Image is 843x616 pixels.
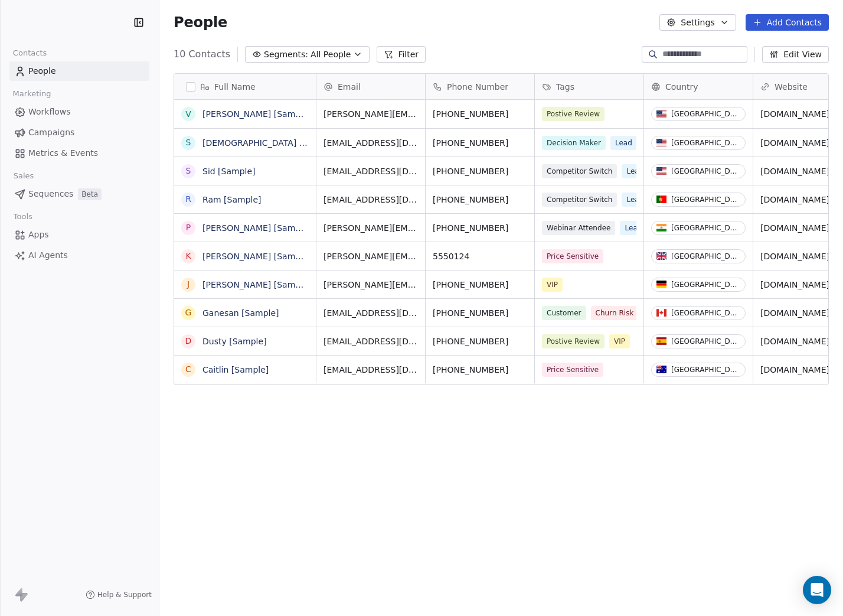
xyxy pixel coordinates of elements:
[591,306,639,320] span: Churn Risk
[324,279,418,291] span: [PERSON_NAME][EMAIL_ADDRESS][DOMAIN_NAME]
[9,246,149,265] a: AI Agents
[535,74,643,99] div: Tags
[324,307,418,319] span: [EMAIL_ADDRESS][DOMAIN_NAME]
[762,46,829,63] button: Edit View
[28,126,74,139] span: Campaigns
[97,590,152,599] span: Help & Support
[28,65,56,77] span: People
[803,576,831,604] div: Open Intercom Messenger
[185,335,192,347] div: D
[28,229,49,241] span: Apps
[8,167,39,185] span: Sales
[433,194,527,206] span: [PHONE_NUMBER]
[8,44,52,62] span: Contacts
[324,194,418,206] span: [EMAIL_ADDRESS][DOMAIN_NAME]
[202,223,311,233] a: [PERSON_NAME] [Sample]
[760,167,829,176] a: [DOMAIN_NAME]
[775,81,808,93] span: Website
[671,139,740,147] div: [GEOGRAPHIC_DATA]
[9,61,149,81] a: People
[264,48,308,61] span: Segments:
[8,85,56,103] span: Marketing
[186,221,191,234] div: P
[542,164,617,178] span: Competitor Switch
[8,208,37,226] span: Tools
[671,252,740,260] div: [GEOGRAPHIC_DATA]
[202,109,311,119] a: [PERSON_NAME] [Sample]
[433,364,527,376] span: [PHONE_NUMBER]
[760,280,829,289] a: [DOMAIN_NAME]
[433,307,527,319] span: [PHONE_NUMBER]
[542,221,615,235] span: Webinar Attendee
[671,281,740,289] div: [GEOGRAPHIC_DATA]
[311,48,351,61] span: All People
[202,308,279,318] a: Ganesan [Sample]
[671,309,740,317] div: [GEOGRAPHIC_DATA]
[433,335,527,347] span: [PHONE_NUMBER]
[214,81,256,93] span: Full Name
[671,224,740,232] div: [GEOGRAPHIC_DATA]
[324,108,418,120] span: [PERSON_NAME][EMAIL_ADDRESS][DOMAIN_NAME]
[760,308,829,318] a: [DOMAIN_NAME]
[185,108,191,120] div: V
[324,222,418,234] span: [PERSON_NAME][EMAIL_ADDRESS][DOMAIN_NAME]
[671,167,740,175] div: [GEOGRAPHIC_DATA]
[433,279,527,291] span: [PHONE_NUMBER]
[28,249,68,262] span: AI Agents
[316,74,425,99] div: Email
[338,81,361,93] span: Email
[426,74,534,99] div: Phone Number
[433,165,527,177] span: [PHONE_NUMBER]
[324,364,418,376] span: [EMAIL_ADDRESS][DOMAIN_NAME]
[202,365,269,374] a: Caitlin [Sample]
[324,137,418,149] span: [EMAIL_ADDRESS][DOMAIN_NAME]
[86,590,152,599] a: Help & Support
[174,74,316,99] div: Full Name
[377,46,426,63] button: Filter
[760,195,829,204] a: [DOMAIN_NAME]
[760,109,829,119] a: [DOMAIN_NAME]
[202,167,256,176] a: Sid [Sample]
[760,223,829,233] a: [DOMAIN_NAME]
[542,363,603,377] span: Price Sensitive
[28,147,98,159] span: Metrics & Events
[542,306,586,320] span: Customer
[28,188,73,200] span: Sequences
[185,193,191,206] div: R
[542,249,603,263] span: Price Sensitive
[760,337,829,346] a: [DOMAIN_NAME]
[28,106,71,118] span: Workflows
[644,74,753,99] div: Country
[202,337,267,346] a: Dusty [Sample]
[542,107,605,121] span: Postive Review
[609,334,630,348] span: VIP
[433,108,527,120] span: [PHONE_NUMBER]
[9,144,149,163] a: Metrics & Events
[620,221,646,235] span: Lead
[324,250,418,262] span: [PERSON_NAME][EMAIL_ADDRESS][DOMAIN_NAME]
[671,366,740,374] div: [GEOGRAPHIC_DATA]
[433,250,527,262] span: 5550124
[187,278,189,291] div: J
[9,184,149,204] a: SequencesBeta
[202,280,311,289] a: [PERSON_NAME] [Sample]
[186,165,191,177] div: S
[174,14,227,31] span: People
[671,195,740,204] div: [GEOGRAPHIC_DATA]
[185,250,191,262] div: K
[447,81,508,93] span: Phone Number
[185,307,192,319] div: G
[746,14,829,31] button: Add Contacts
[542,136,606,150] span: Decision Maker
[202,252,311,261] a: [PERSON_NAME] [Sample]
[622,164,648,178] span: Lead
[174,100,316,588] div: grid
[202,195,262,204] a: Ram [Sample]
[556,81,574,93] span: Tags
[542,334,605,348] span: Postive Review
[324,335,418,347] span: [EMAIL_ADDRESS][DOMAIN_NAME]
[671,337,740,346] div: [GEOGRAPHIC_DATA]
[542,278,563,292] span: VIP
[665,81,698,93] span: Country
[202,138,336,148] a: [DEMOGRAPHIC_DATA] [Sample]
